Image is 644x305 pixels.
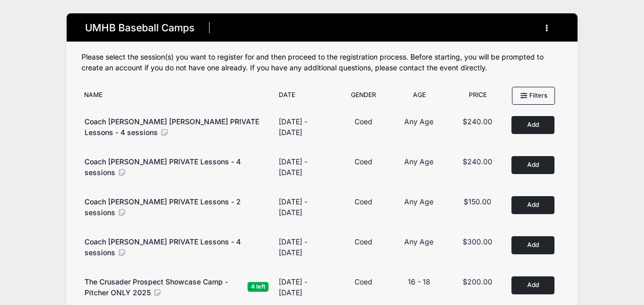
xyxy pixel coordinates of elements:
span: $150.00 [463,197,491,206]
div: [DATE] - [DATE] [279,276,332,298]
div: [DATE] - [DATE] [279,196,332,218]
span: 4 left [247,282,268,292]
span: Coed [354,237,372,246]
button: Add [511,196,554,214]
span: 16 - 18 [408,277,430,286]
div: [DATE] - [DATE] [279,156,332,178]
span: Coach [PERSON_NAME] [PERSON_NAME] PRIVATE Lessons - 4 sessions [85,117,259,137]
span: Coach [PERSON_NAME] PRIVATE Lessons - 2 sessions [85,197,241,217]
div: Please select the session(s) you want to register for and then proceed to the registration proces... [81,52,563,73]
span: Any Age [404,117,433,126]
span: Coed [354,117,372,126]
button: Add [511,236,554,254]
div: Date [274,90,337,105]
span: Any Age [404,197,433,206]
div: Name [79,90,273,105]
span: $300.00 [462,237,492,246]
button: Filters [512,87,555,104]
span: $240.00 [462,117,492,126]
span: Coed [354,157,372,166]
span: Coach [PERSON_NAME] PRIVATE Lessons - 4 sessions [85,157,241,177]
span: Any Age [404,237,433,246]
div: [DATE] - [DATE] [279,116,332,138]
div: Gender [337,90,390,105]
div: Age [390,90,448,105]
div: [DATE] - [DATE] [279,236,332,258]
span: Any Age [404,157,433,166]
span: Coed [354,277,372,286]
button: Add [511,156,554,174]
button: Add [511,116,554,134]
div: Price [448,90,507,105]
button: Add [511,276,554,294]
span: Coed [354,197,372,206]
span: $240.00 [462,157,492,166]
span: The Crusader Prospect Showcase Camp - Pitcher ONLY 2025 [85,277,228,297]
span: $200.00 [462,277,492,286]
span: Coach [PERSON_NAME] PRIVATE Lessons - 4 sessions [85,237,241,257]
h1: UMHB Baseball Camps [81,19,198,37]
